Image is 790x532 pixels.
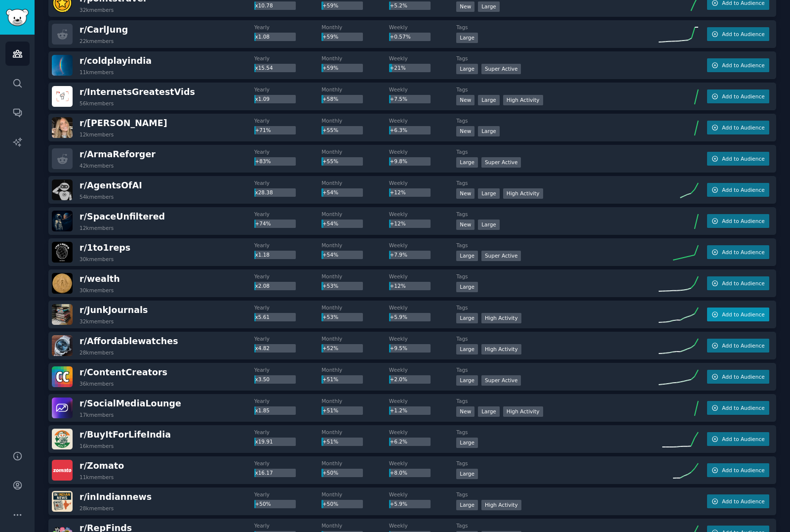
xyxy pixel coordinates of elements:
dt: Yearly [254,429,322,436]
span: +12% [390,189,406,195]
dt: Weekly [389,148,457,155]
span: +12% [390,283,406,289]
img: Zomato [52,460,73,481]
dt: Tags [456,242,659,249]
span: x19.91 [255,439,273,444]
div: Large [456,344,478,355]
span: +54% [322,252,338,258]
dt: Tags [456,304,659,311]
span: +55% [322,127,338,133]
span: x1.09 [255,96,270,102]
dt: Monthly [321,273,389,280]
span: +74% [255,221,271,226]
button: Add to Audience [707,183,769,197]
div: 30k members [79,287,114,294]
span: +12% [390,221,406,226]
div: Large [456,64,478,74]
span: r/ Affordablewatches [79,336,178,346]
dt: Tags [456,273,659,280]
img: 1to1reps [52,242,73,263]
dt: Weekly [389,242,457,249]
div: 11k members [79,69,114,76]
span: +51% [322,407,338,413]
dt: Weekly [389,86,457,93]
span: +5.9% [390,501,407,507]
div: High Activity [481,313,521,323]
button: Add to Audience [707,308,769,321]
span: x10.78 [255,2,273,8]
div: Super Active [481,375,521,386]
div: Large [456,500,478,510]
span: +5.2% [390,2,407,8]
span: r/ SocialMediaLounge [79,399,181,408]
span: r/ ArmaReforger [79,149,156,159]
span: +7.9% [390,252,407,258]
div: Super Active [481,157,521,168]
dt: Yearly [254,179,322,186]
span: +59% [322,65,338,71]
dt: Weekly [389,522,457,529]
dt: Tags [456,55,659,62]
dt: Tags [456,366,659,373]
dt: Tags [456,86,659,93]
button: Add to Audience [707,463,769,477]
span: Add to Audience [722,218,764,224]
dt: Tags [456,398,659,404]
dt: Yearly [254,117,322,124]
div: Large [478,126,500,136]
span: +83% [255,158,271,164]
span: +8.0% [390,470,407,476]
div: 12k members [79,224,114,231]
dt: Monthly [321,491,389,498]
img: SocialMediaLounge [52,398,73,418]
span: r/ Zomato [79,461,124,471]
dt: Tags [456,211,659,218]
div: 54k members [79,193,114,200]
span: r/ CarlJung [79,25,128,35]
img: SpaceUnfiltered [52,211,73,231]
img: JunkJournals [52,304,73,325]
dt: Yearly [254,304,322,311]
dt: Weekly [389,304,457,311]
div: New [456,126,474,136]
button: Add to Audience [707,121,769,134]
span: Add to Audience [722,124,764,131]
span: r/ inIndiannews [79,492,152,502]
dt: Weekly [389,398,457,404]
div: Super Active [481,64,521,74]
dt: Weekly [389,429,457,436]
div: Large [478,406,500,417]
div: Large [456,157,478,168]
dt: Tags [456,429,659,436]
span: +53% [322,314,338,320]
div: Large [456,33,478,43]
span: r/ JunkJournals [79,305,148,315]
dt: Tags [456,117,659,124]
span: +55% [322,158,338,164]
button: Add to Audience [707,401,769,415]
span: Add to Audience [722,280,764,287]
span: x1.85 [255,407,270,413]
span: +0.57% [390,34,411,40]
div: Large [456,438,478,448]
dt: Yearly [254,522,322,529]
dt: Monthly [321,148,389,155]
dt: Yearly [254,460,322,467]
img: GummySearch logo [6,9,29,26]
div: New [456,406,474,417]
span: Add to Audience [722,467,764,474]
dt: Tags [456,335,659,342]
span: r/ coldplayindia [79,56,152,66]
span: +52% [322,345,338,351]
span: Add to Audience [722,93,764,100]
img: coldplayindia [52,55,73,76]
dt: Yearly [254,55,322,62]
dt: Tags [456,24,659,31]
dt: Weekly [389,273,457,280]
div: Large [478,188,500,199]
dt: Weekly [389,211,457,218]
span: +71% [255,127,271,133]
div: 11k members [79,474,114,481]
span: +2.0% [390,376,407,382]
span: +58% [322,96,338,102]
